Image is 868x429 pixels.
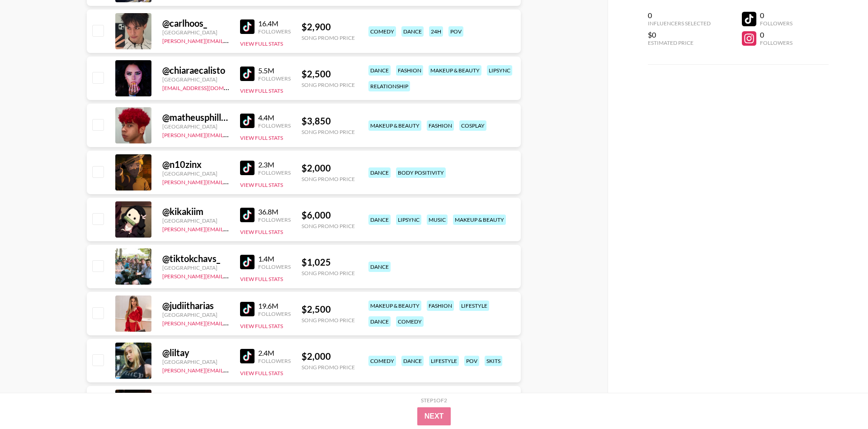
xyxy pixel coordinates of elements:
a: [PERSON_NAME][EMAIL_ADDRESS][DOMAIN_NAME] [162,365,296,374]
div: 19.6M [258,301,291,310]
img: TikTok [240,161,255,175]
div: $ 2,000 [302,351,355,362]
button: View Full Stats [240,370,283,377]
div: makeup & beauty [453,214,506,225]
div: music [427,214,448,225]
div: dance [368,262,391,272]
div: 4.4M [258,113,291,122]
div: $ 2,000 [302,162,355,174]
div: @ kikakiim [162,206,229,217]
div: Followers [258,122,291,129]
a: [PERSON_NAME][EMAIL_ADDRESS][DOMAIN_NAME] [162,318,296,327]
a: [EMAIL_ADDRESS][DOMAIN_NAME] [162,83,253,91]
div: 16.4M [258,19,291,28]
div: @ tiktokchavs_ [162,253,229,264]
a: [PERSON_NAME][EMAIL_ADDRESS][DOMAIN_NAME] [162,36,296,44]
div: makeup & beauty [368,120,421,131]
div: 0 [760,30,793,39]
div: [GEOGRAPHIC_DATA] [162,170,229,177]
button: View Full Stats [240,134,283,141]
div: 2.3M [258,160,291,169]
div: relationship [368,81,410,91]
div: dance [401,356,424,366]
div: dance [368,214,391,225]
div: @ carlhoos_ [162,18,229,29]
button: View Full Stats [240,229,283,235]
a: [PERSON_NAME][EMAIL_ADDRESS][DOMAIN_NAME] [162,177,296,186]
div: Followers [760,20,793,27]
div: comedy [396,316,424,327]
div: lipsync [396,214,421,225]
div: dance [368,316,391,327]
div: comedy [368,26,396,37]
div: 0 [648,11,711,20]
img: TikTok [240,67,255,81]
div: Followers [258,216,291,223]
div: skits [485,356,502,366]
button: View Full Stats [240,87,283,94]
div: dance [368,65,391,76]
div: Song Promo Price [302,364,355,371]
div: fashion [427,120,454,131]
div: @ n10zinx [162,159,229,170]
div: makeup & beauty [429,65,481,76]
div: cosplay [459,120,486,131]
div: 24h [429,26,443,37]
button: View Full Stats [240,181,283,188]
div: Song Promo Price [302,317,355,324]
div: lifestyle [459,300,489,311]
div: pov [448,26,463,37]
button: View Full Stats [240,276,283,282]
div: @ chiaraecalisto [162,65,229,76]
div: makeup & beauty [368,300,421,311]
div: dance [368,167,391,178]
div: 2.4M [258,348,291,357]
div: [GEOGRAPHIC_DATA] [162,264,229,271]
div: $ 2,900 [302,21,355,33]
div: 0 [760,11,793,20]
div: Estimated Price [648,39,711,46]
img: TikTok [240,349,255,363]
div: [GEOGRAPHIC_DATA] [162,29,229,36]
div: Song Promo Price [302,176,355,182]
a: [PERSON_NAME][EMAIL_ADDRESS][DOMAIN_NAME] [162,271,296,280]
div: body positivity [396,167,446,178]
button: View Full Stats [240,40,283,47]
div: Followers [258,28,291,35]
div: Followers [258,310,291,317]
div: 1.4M [258,254,291,263]
div: @ liltay [162,347,229,358]
div: [GEOGRAPHIC_DATA] [162,123,229,130]
div: pov [464,356,479,366]
div: $ 2,500 [302,68,355,80]
button: View Full Stats [240,323,283,329]
div: Followers [258,263,291,270]
img: TikTok [240,302,255,316]
div: @ judiitharias [162,300,229,311]
img: TikTok [240,114,255,128]
div: fashion [396,65,423,76]
div: fashion [427,300,454,311]
div: @ matheusphillype [162,112,229,123]
div: Influencers Selected [648,20,711,27]
div: [GEOGRAPHIC_DATA] [162,311,229,318]
div: $ 3,850 [302,115,355,127]
div: 5.5M [258,66,291,75]
img: TikTok [240,19,255,34]
a: [PERSON_NAME][EMAIL_ADDRESS][DOMAIN_NAME] [162,130,296,138]
div: Song Promo Price [302,81,355,88]
div: $ 1,025 [302,257,355,268]
div: [GEOGRAPHIC_DATA] [162,217,229,224]
div: $0 [648,30,711,39]
div: lipsync [487,65,512,76]
div: Followers [258,357,291,364]
div: [GEOGRAPHIC_DATA] [162,358,229,365]
div: comedy [368,356,396,366]
div: 36.8M [258,207,291,216]
img: TikTok [240,208,255,222]
img: TikTok [240,255,255,269]
div: Song Promo Price [302,270,355,276]
div: Followers [258,75,291,82]
div: Song Promo Price [302,129,355,135]
button: Next [417,407,451,425]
